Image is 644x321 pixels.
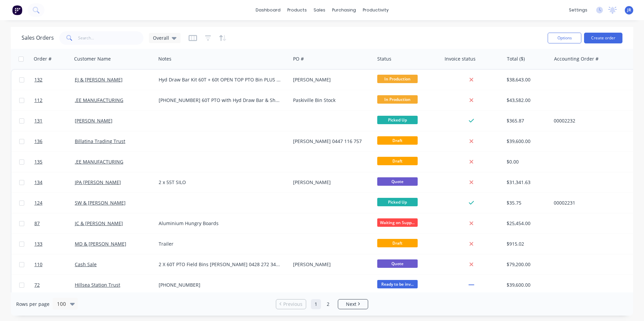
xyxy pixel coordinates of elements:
span: Previous [283,301,302,308]
span: 87 [34,220,40,227]
span: Overall [153,34,169,41]
a: .EE MANUFACTURING [75,97,123,103]
span: 132 [34,76,42,83]
a: MD & [PERSON_NAME] [75,241,126,247]
span: JR [627,7,631,13]
a: 110 [34,254,75,275]
div: Hyd Draw Bar Kit 60T + 60t OPEN TOP PTO Bin PLUS HYD DRAW BAR AND UTE TOW HITCH [159,76,281,83]
a: SW & [PERSON_NAME] [75,200,126,206]
div: settings [566,5,591,15]
div: $0.00 [507,158,546,165]
span: In Production [377,95,418,104]
span: Rows per page [16,301,50,308]
div: Notes [158,56,171,62]
div: Paskiville Bin Stock [293,97,368,104]
a: 131 [34,111,75,131]
a: Hillsea Station Trust [75,282,120,288]
a: 72 [34,275,75,295]
a: Billatina Trading Trust [75,138,125,144]
div: Order # [34,56,52,62]
div: $39,600.00 [507,138,546,145]
a: Page 2 [323,299,333,309]
a: Next page [338,301,368,308]
a: .EE MANUFACTURING [75,158,123,165]
span: In Production [377,75,418,83]
span: 131 [34,117,42,124]
div: $35.75 [507,200,546,206]
div: Total ($) [507,56,525,62]
a: 132 [34,70,75,90]
span: Waiting on Supp... [377,218,418,227]
span: Picked Up [377,116,418,124]
div: $43,582.00 [507,97,546,104]
div: [PHONE_NUMBER] [159,282,281,288]
ul: Pagination [273,299,371,309]
input: Search... [78,31,144,45]
div: Status [377,56,391,62]
div: PO # [293,56,304,62]
div: Customer Name [74,56,111,62]
a: [PERSON_NAME] [75,117,112,124]
div: Aluminium Hungry Boards [159,220,281,227]
span: 110 [34,261,42,268]
button: Create order [584,33,622,43]
a: JPA [PERSON_NAME] [75,179,121,185]
div: $79,200.00 [507,261,546,268]
div: [PHONE_NUMBER] 60T PTO with Hyd Draw Bar & Shut Off [159,97,281,104]
div: 00002232 [554,117,629,124]
a: 134 [34,172,75,192]
div: $38,643.00 [507,76,546,83]
div: productivity [359,5,392,15]
a: 133 [34,234,75,254]
h1: Sales Orders [22,35,54,41]
a: Cash Sale [75,261,97,267]
div: 2 x 55T SILO [159,179,281,186]
span: Quote [377,259,418,268]
div: [PERSON_NAME] [293,261,368,268]
a: 136 [34,131,75,151]
div: 00002231 [554,200,629,206]
span: Next [346,301,356,308]
span: Draft [377,157,418,165]
span: 136 [34,138,42,145]
button: Options [548,33,581,43]
a: 135 [34,152,75,172]
div: $31,341.63 [507,179,546,186]
a: 112 [34,90,75,110]
span: 124 [34,200,42,206]
a: dashboard [252,5,284,15]
span: 72 [34,282,40,288]
a: 124 [34,193,75,213]
a: Previous page [276,301,306,308]
span: Draft [377,136,418,145]
span: Draft [377,239,418,247]
div: [PERSON_NAME] 0447 116 757 [293,138,368,145]
img: Factory [12,5,22,15]
div: [PERSON_NAME] [293,76,368,83]
div: $25,454.00 [507,220,546,227]
div: 2 X 60T PTO Field Bins [PERSON_NAME] 0428 272 346 [EMAIL_ADDRESS][DOMAIN_NAME] [159,261,281,268]
a: JC & [PERSON_NAME] [75,220,123,226]
div: $39,600.00 [507,282,546,288]
span: Quote [377,177,418,186]
div: purchasing [329,5,359,15]
div: $915.02 [507,241,546,247]
span: 134 [34,179,42,186]
span: 112 [34,97,42,104]
div: Invoice status [445,56,476,62]
div: Accounting Order # [554,56,599,62]
span: Picked Up [377,198,418,206]
div: products [284,5,310,15]
span: 133 [34,241,42,247]
div: [PERSON_NAME] [293,179,368,186]
span: 135 [34,158,42,165]
a: Page 1 is your current page [311,299,321,309]
a: EJ & [PERSON_NAME] [75,76,123,83]
div: sales [310,5,329,15]
div: Trailer [159,241,281,247]
span: Ready to be inv... [377,280,418,288]
div: $365.87 [507,117,546,124]
a: 87 [34,213,75,234]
